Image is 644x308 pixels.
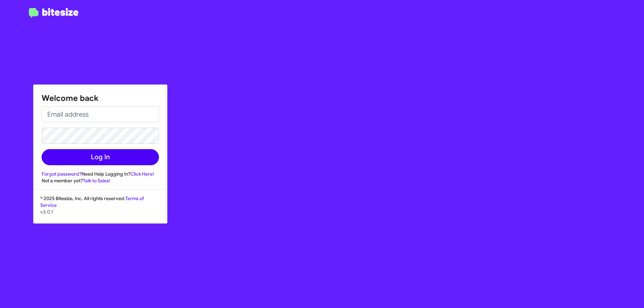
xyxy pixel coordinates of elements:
[42,177,159,184] div: Not a member yet?
[42,93,159,104] h1: Welcome back
[83,178,110,184] a: Talk to Sales!
[130,171,154,177] a: Click Here!
[40,208,160,215] p: v3.0.1
[42,171,159,177] div: Need Help Logging In?
[34,195,167,223] div: © 2025 Bitesize, Inc. All rights reserved.
[42,106,159,122] input: Email address
[42,149,159,165] button: Log In
[42,171,82,177] a: Forgot password?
